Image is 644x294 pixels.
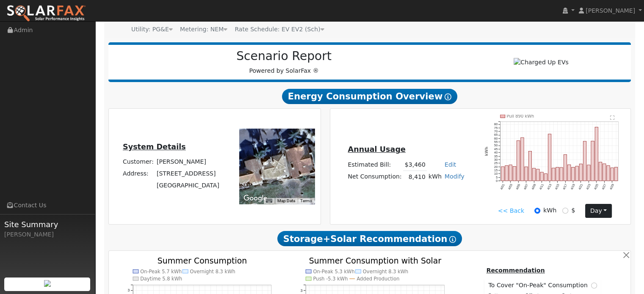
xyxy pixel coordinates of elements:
[155,168,221,180] td: [STREET_ADDRESS]
[505,166,508,181] rect: onclick=""
[579,164,582,181] rect: onclick=""
[494,147,498,151] text: 45
[494,137,498,140] text: 60
[548,134,551,181] rect: onclick=""
[500,183,506,190] text: 4/01
[494,140,498,144] text: 55
[496,179,498,183] text: 0
[534,208,540,214] input: kWh
[427,171,443,183] td: kWh
[485,147,489,156] text: kWh
[155,156,221,168] td: [PERSON_NAME]
[595,127,598,181] rect: onclick=""
[494,129,498,133] text: 70
[533,168,536,181] rect: onclick=""
[554,183,560,190] text: 4/15
[309,256,441,265] text: Summer Consumption with Solar
[546,183,552,190] text: 4/13
[523,183,529,190] text: 4/07
[300,198,312,203] a: Terms (opens in new tab)
[488,281,591,290] span: To Cover "On-Peak" Consumption
[578,183,583,190] text: 4/21
[140,276,182,282] text: Daytime 5.8 kWh
[586,183,591,190] text: 4/23
[494,158,498,162] text: 30
[282,89,457,104] span: Energy Consumption Overview
[531,183,536,190] text: 4/09
[536,169,539,181] rect: onclick=""
[449,236,456,243] i: Show Help
[113,49,456,75] div: Powered by SolarFax ®
[603,164,606,181] rect: onclick=""
[44,280,51,287] img: retrieve
[494,172,498,176] text: 10
[572,167,575,181] rect: onclick=""
[357,276,399,282] text: Added Production
[363,269,408,275] text: Overnight 8.3 kWh
[607,166,610,181] rect: onclick=""
[241,193,269,204] a: Open this area in Google Maps (opens a new window)
[614,167,617,181] rect: onclick=""
[277,231,462,246] span: Storage+Solar Recommendation
[180,25,227,34] div: Metering: NEM
[445,93,451,100] i: Show Help
[494,151,498,154] text: 40
[4,219,91,230] span: Site Summary
[123,143,186,151] u: System Details
[486,267,544,274] u: Recommendation
[610,115,615,120] text: 
[599,162,602,181] rect: onclick=""
[403,171,427,183] td: 8,410
[494,168,498,172] text: 15
[121,156,155,168] td: Customer:
[4,230,91,239] div: [PERSON_NAME]
[539,183,544,190] text: 4/11
[544,174,547,181] rect: onclick=""
[611,168,614,181] rect: onclick=""
[445,173,464,180] a: Modify
[494,161,498,165] text: 25
[301,289,303,293] text: 3
[117,49,451,63] h2: Scenario Report
[241,193,269,204] img: Google
[609,183,615,190] text: 4/29
[564,154,567,181] rect: onclick=""
[313,276,348,282] text: Push -5.3 kWh
[556,167,559,181] rect: onclick=""
[513,167,516,181] rect: onclick=""
[494,165,498,168] text: 20
[494,122,498,126] text: 80
[235,26,324,33] span: Alias: HEV2A
[140,269,182,275] text: On-Peak 5.7 kWh
[525,167,528,181] rect: onclick=""
[346,159,403,171] td: Estimated Bill:
[593,183,599,190] text: 4/25
[155,180,221,192] td: [GEOGRAPHIC_DATA]
[496,176,498,179] text: 5
[403,159,427,171] td: $3,460
[575,166,578,181] rect: onclick=""
[517,141,520,181] rect: onclick=""
[6,5,86,22] img: SolarFax
[277,198,295,204] button: Map Data
[121,168,155,180] td: Address:
[562,183,568,190] text: 4/17
[313,269,355,275] text: On-Peak 5.3 kWh
[562,208,568,214] input: $
[494,154,498,158] text: 35
[494,126,498,130] text: 75
[346,171,403,183] td: Net Consumption:
[552,168,555,181] rect: onclick=""
[348,145,405,154] u: Annual Usage
[514,58,569,67] img: Charged Up EVs
[515,183,521,190] text: 4/05
[127,289,130,293] text: 3
[570,183,576,190] text: 4/19
[543,206,556,215] label: kWh
[521,137,524,181] rect: onclick=""
[507,183,513,190] text: 4/03
[494,133,498,137] text: 65
[157,256,247,265] text: Summer Consumption
[445,161,456,168] a: Edit
[571,206,575,215] label: $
